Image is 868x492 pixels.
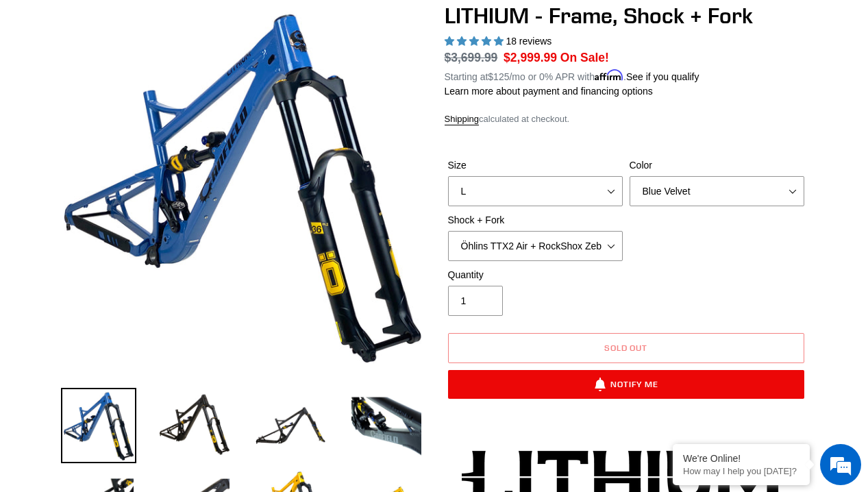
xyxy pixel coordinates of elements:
img: Load image into Gallery viewer, LITHIUM - Frame, Shock + Fork [61,388,136,463]
textarea: Type your message and hit 'Enter' [7,338,261,386]
span: 18 reviews [506,36,551,47]
div: Chat with us now [92,77,251,95]
a: See if you qualify - Learn more about Affirm Financing (opens in modal) [626,71,699,82]
img: d_696896380_company_1647369064580_696896380 [44,69,78,103]
div: Navigation go back [15,75,36,96]
label: Quantity [448,268,623,282]
span: 5.00 stars [445,36,506,47]
span: $2,999.99 [504,51,557,64]
img: Load image into Gallery viewer, LITHIUM - Frame, Shock + Fork [253,388,328,463]
img: Load image into Gallery viewer, LITHIUM - Frame, Shock + Fork [349,388,424,463]
span: $125 [488,71,509,82]
label: Color [630,158,804,173]
div: Minimize live chat window [225,7,258,40]
div: We're Online! [683,453,799,464]
span: Sold out [604,343,648,353]
a: Learn more about payment and financing options [445,86,653,97]
p: How may I help you today? [683,466,799,476]
div: calculated at checkout. [445,112,808,126]
span: $3,699.99 [445,51,498,64]
button: Notify Me [448,370,804,399]
a: Shipping [445,114,480,125]
button: Sold out [448,333,804,363]
span: We're online! [79,154,189,293]
h1: LITHIUM - Frame, Shock + Fork [445,3,808,29]
span: Affirm [595,69,623,81]
span: On Sale! [560,49,609,66]
p: Starting at /mo or 0% APR with . [445,66,699,84]
img: Load image into Gallery viewer, LITHIUM - Frame, Shock + Fork [157,388,232,463]
label: Shock + Fork [448,213,623,227]
label: Size [448,158,623,173]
